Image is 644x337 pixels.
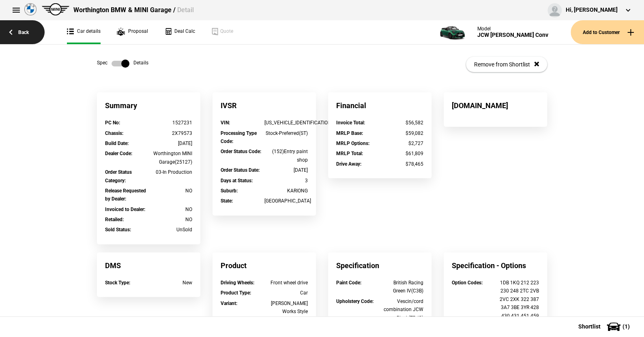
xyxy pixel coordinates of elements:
[149,149,193,166] div: Worthington MINI Garage(25127)
[177,6,193,14] span: Detail
[164,20,195,44] a: Deal Calc
[149,168,193,176] div: 03-In Production
[328,252,431,279] div: Specification
[571,20,644,44] button: Add to Customer
[221,280,254,286] strong: Driving Wheels :
[97,252,200,279] div: DMS
[149,187,193,195] div: NO
[149,139,193,147] div: [DATE]
[264,279,308,287] div: Front wheel drive
[264,119,308,127] div: [US_VEHICLE_IDENTIFICATION_NUMBER]
[149,119,193,127] div: 1527231
[149,129,193,137] div: 2X79573
[566,316,644,337] button: Shortlist(1)
[336,280,361,286] strong: Paint Code :
[328,92,431,119] div: Financial
[105,120,120,126] strong: PC No :
[105,207,145,212] strong: Invoiced to Dealer :
[42,3,69,15] img: mini.png
[336,161,361,167] strong: Drive Away :
[105,141,129,146] strong: Build Date :
[452,280,483,286] strong: Option Codes :
[149,226,193,234] div: UnSold
[380,119,424,127] div: $56,582
[566,6,618,14] div: Hi, [PERSON_NAME]
[477,26,548,32] div: Model
[221,130,257,144] strong: Processing Type Code :
[264,197,308,205] div: [GEOGRAPHIC_DATA]
[105,151,132,156] strong: Dealer Code :
[221,198,233,204] strong: State :
[67,20,101,44] a: Car details
[117,20,148,44] a: Proposal
[221,120,230,126] strong: VIN :
[336,120,365,126] strong: Invoice Total :
[105,227,131,232] strong: Sold Status :
[264,177,308,185] div: 3
[221,290,251,296] strong: Product Type :
[105,188,146,202] strong: Release Requested by Dealer :
[264,299,308,316] div: [PERSON_NAME] Works Style
[97,60,148,68] div: Spec Details
[73,6,193,15] div: Worthington BMW & MINI Garage /
[264,147,308,164] div: (152)Entry paint shop
[264,289,308,297] div: Car
[105,280,130,286] strong: Stock Type :
[444,92,547,119] div: [DOMAIN_NAME]
[213,92,316,119] div: IVSR
[578,324,601,329] span: Shortlist
[336,130,363,136] strong: MRLP Base :
[466,57,547,72] button: Remove from Shortlist
[221,188,238,194] strong: Suburb :
[336,151,363,156] strong: MRLP Total :
[336,299,374,304] strong: Upholstery Code :
[213,252,316,279] div: Product
[264,187,308,195] div: KARIONG
[336,141,369,146] strong: MRLP Options :
[97,92,200,119] div: Summary
[444,252,547,279] div: Specification - Options
[380,297,424,322] div: Vescin/cord combination JCW Black(TDJ3)
[105,217,124,222] strong: Retailed :
[149,215,193,224] div: NO
[105,169,132,183] strong: Order Status Category :
[105,130,123,136] strong: Chassis :
[380,149,424,158] div: $61,809
[380,279,424,295] div: British Racing Green IV(C3B)
[264,129,308,137] div: Stock-Preferred(ST)
[221,149,261,154] strong: Order Status Code :
[149,205,193,213] div: NO
[221,167,260,173] strong: Order Status Date :
[477,32,548,38] div: JCW [PERSON_NAME] Conv
[221,301,237,306] strong: Variant :
[149,279,193,287] div: New
[264,166,308,174] div: [DATE]
[221,178,253,183] strong: Days at Status :
[380,160,424,168] div: $78,465
[24,3,36,15] img: bmw.png
[380,129,424,137] div: $59,082
[380,139,424,147] div: $2,727
[623,324,630,329] span: ( 1 )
